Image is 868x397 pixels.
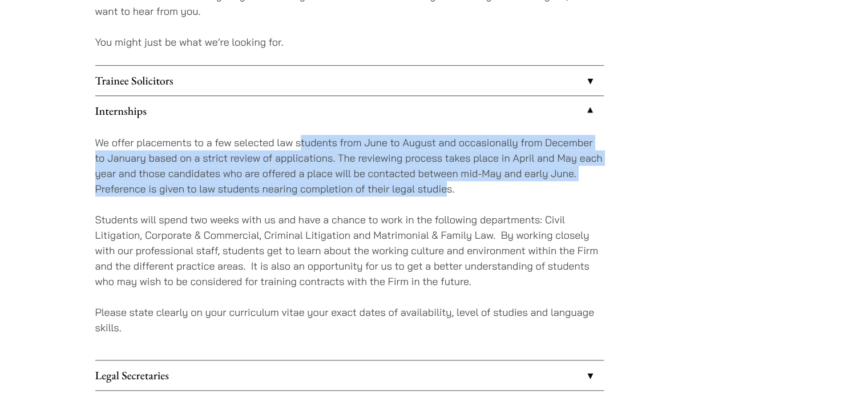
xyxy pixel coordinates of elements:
[95,126,604,360] div: Internships
[95,212,604,289] p: Students will spend two weeks with us and have a chance to work in the following departments: Civ...
[95,96,604,126] a: Internships
[95,135,604,197] p: We offer placements to a few selected law students from June to August and occasionally from Dece...
[95,66,604,95] a: Trainee Solicitors
[95,34,604,50] p: You might just be what we’re looking for.
[95,304,604,335] p: Please state clearly on your curriculum vitae your exact dates of availability, level of studies ...
[95,360,604,390] a: Legal Secretaries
